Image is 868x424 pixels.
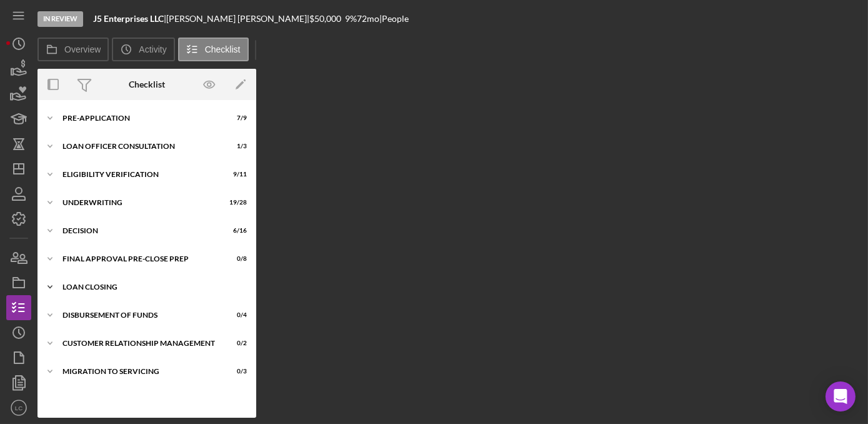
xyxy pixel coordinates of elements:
[224,368,247,375] div: 0 / 3
[224,143,247,150] div: 1 / 3
[62,199,216,206] div: Underwriting
[224,255,247,263] div: 0 / 8
[62,227,216,235] div: Decision
[224,311,247,319] div: 0 / 4
[224,114,247,122] div: 7 / 9
[62,340,216,347] div: Customer Relationship Management
[62,255,216,263] div: Final Approval Pre-Close Prep
[224,227,247,235] div: 6 / 16
[93,13,164,24] b: J5 Enterprises LLC
[309,14,345,24] div: $50,000
[205,44,241,54] label: Checklist
[345,14,357,24] div: 9 %
[129,79,165,89] div: Checklist
[166,14,309,24] div: [PERSON_NAME] [PERSON_NAME] |
[62,311,216,319] div: Disbursement of Funds
[37,11,83,27] div: In Review
[379,14,409,24] div: | People
[62,143,216,150] div: Loan Officer Consultation
[37,38,109,61] button: Overview
[112,38,174,61] button: Activity
[62,283,241,291] div: Loan Closing
[178,38,249,61] button: Checklist
[62,368,216,375] div: Migration to Servicing
[224,340,247,347] div: 0 / 2
[224,171,247,178] div: 9 / 11
[62,114,216,122] div: Pre-Application
[64,44,101,54] label: Overview
[6,395,31,420] button: LC
[62,171,216,178] div: Eligibility Verification
[826,381,856,411] div: Open Intercom Messenger
[357,14,379,24] div: 72 mo
[15,405,22,411] text: LC
[93,14,166,24] div: |
[139,44,166,54] label: Activity
[224,199,247,206] div: 19 / 28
